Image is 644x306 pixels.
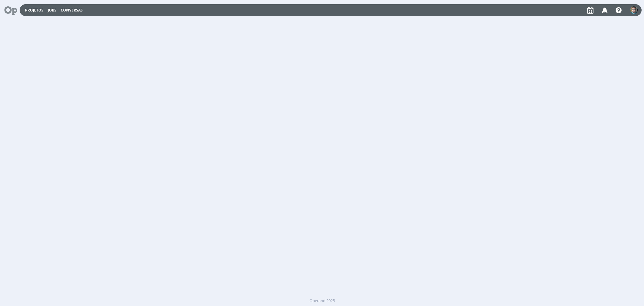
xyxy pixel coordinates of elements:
[46,8,58,13] button: Jobs
[630,5,638,15] button: R
[630,6,638,14] img: R
[61,8,83,13] a: Conversas
[25,8,43,13] a: Projetos
[59,8,85,13] button: Conversas
[23,8,45,13] button: Projetos
[48,8,56,13] a: Jobs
